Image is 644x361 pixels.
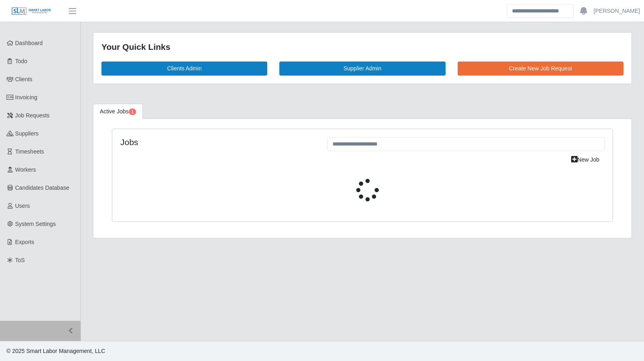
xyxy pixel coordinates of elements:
span: Invoicing [15,94,37,101]
span: Candidates Database [15,185,70,191]
span: Dashboard [15,40,43,46]
span: Exports [15,239,34,245]
a: Active Jobs [93,104,143,119]
input: Search [507,4,574,18]
span: ToS [15,257,25,263]
a: [PERSON_NAME] [594,7,640,15]
span: Job Requests [15,112,50,119]
span: Workers [15,166,36,173]
a: New Job [566,153,605,167]
div: Your Quick Links [101,41,623,53]
h4: Jobs [120,137,315,147]
a: Supplier Admin [279,62,445,76]
a: Clients Admin [101,62,267,76]
span: System Settings [15,221,56,227]
a: Create New Job Request [458,62,623,76]
span: Clients [15,76,33,82]
span: © 2025 Smart Labor Management, LLC [6,348,105,354]
span: Todo [15,58,27,64]
span: Suppliers [15,130,39,137]
span: Pending Jobs [129,109,136,115]
img: SLM Logo [11,7,52,16]
span: Users [15,203,30,209]
span: Timesheets [15,148,44,155]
